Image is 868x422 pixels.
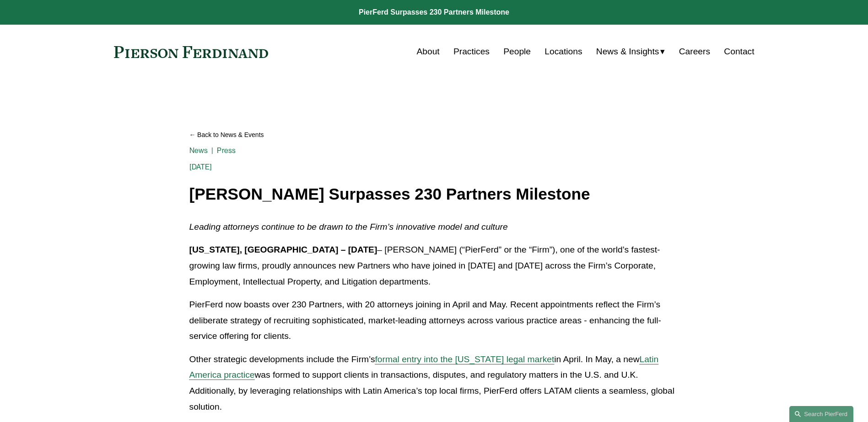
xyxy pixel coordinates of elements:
[453,43,490,60] a: Practices
[217,146,236,155] a: Press
[189,245,377,254] strong: [US_STATE], [GEOGRAPHIC_DATA] – [DATE]
[189,297,679,344] p: PierFerd now boasts over 230 Partners, with 20 attorneys joining in April and May. Recent appoint...
[189,163,212,171] span: [DATE]
[596,43,665,60] a: folder dropdown
[545,43,582,60] a: Locations
[724,43,754,60] a: Contact
[189,146,208,155] a: News
[189,242,679,290] p: – [PERSON_NAME] (“PierFerd” or the “Firm”), one of the world’s fastest-growing law firms, proudly...
[596,44,659,60] span: News & Insights
[189,127,679,143] a: Back to News & Events
[679,43,710,60] a: Careers
[189,222,508,232] em: Leading attorneys continue to be drawn to the Firm’s innovative model and culture
[417,43,440,60] a: About
[189,185,679,203] h1: [PERSON_NAME] Surpasses 230 Partners Milestone
[503,43,531,60] a: People
[189,352,679,415] p: Other strategic developments include the Firm’s in April. In May, a new was formed to support cli...
[375,354,555,364] a: formal entry into the [US_STATE] legal market
[789,406,853,422] a: Search this site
